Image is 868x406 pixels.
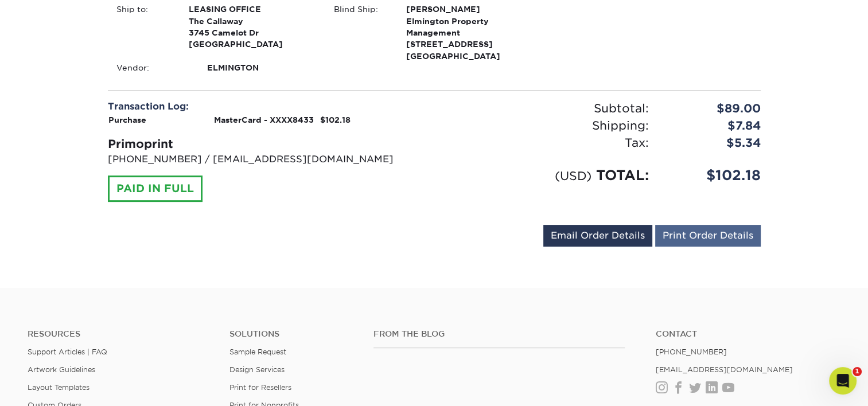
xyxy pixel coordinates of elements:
span: Elmington Property Management [406,15,534,39]
h4: Solutions [229,329,356,339]
strong: $102.18 [320,115,351,124]
div: $7.84 [657,117,769,134]
strong: MasterCard - XXXX8433 [214,115,314,124]
div: Subtotal: [434,100,657,117]
iframe: Intercom live chat [829,367,857,395]
div: Transaction Log: [108,100,426,114]
h4: Resources [28,329,212,339]
a: Sample Request [229,348,286,356]
a: Support Articles | FAQ [28,348,107,356]
a: Contact [656,329,840,339]
strong: [GEOGRAPHIC_DATA] [189,3,317,49]
a: Email Order Details [543,225,652,247]
h4: From the Blog [373,329,625,339]
a: Print for Resellers [229,383,291,392]
div: Vendor: [108,62,198,73]
small: (USD) [555,169,591,183]
p: [PHONE_NUMBER] / [EMAIL_ADDRESS][DOMAIN_NAME] [108,153,426,166]
span: [PERSON_NAME] [406,3,534,15]
div: PAID IN FULL [108,175,203,202]
span: [STREET_ADDRESS] [406,38,534,50]
span: 3745 Camelot Dr [189,27,317,38]
div: Ship to: [108,3,180,50]
span: TOTAL: [596,167,649,184]
span: The Callaway [189,15,317,27]
div: ELMINGTON [198,62,325,73]
div: Shipping: [434,117,657,134]
div: $89.00 [657,100,769,117]
span: 1 [853,367,862,376]
span: LEASING OFFICE [189,3,317,15]
a: Design Services [229,365,285,374]
a: [PHONE_NUMBER] [656,348,727,356]
div: Primoprint [108,135,426,153]
a: [EMAIL_ADDRESS][DOMAIN_NAME] [656,365,793,374]
strong: [GEOGRAPHIC_DATA] [406,3,534,61]
div: $102.18 [657,165,769,186]
div: Tax: [434,134,657,151]
strong: Purchase [108,115,146,124]
a: Print Order Details [655,225,761,247]
div: $5.34 [657,134,769,151]
div: Blind Ship: [325,3,398,62]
